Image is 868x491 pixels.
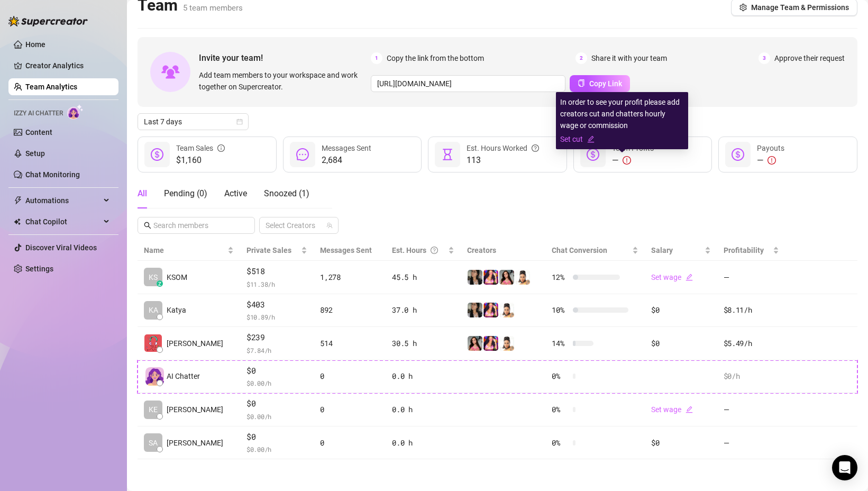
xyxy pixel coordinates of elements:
[176,142,225,154] div: Team Sales
[717,261,785,294] td: —
[651,304,710,316] div: $0
[751,3,849,12] span: Manage Team & Permissions
[392,271,454,283] div: 45.5 h
[483,303,498,317] img: Anya
[552,338,569,349] span: 14 %
[387,52,484,64] span: Copy the link from the bottom
[246,246,291,254] span: Private Sales
[149,271,158,283] span: KS
[832,455,857,480] div: Open Intercom Messenger
[14,108,63,119] span: Izzy AI Chatter
[552,370,569,382] span: 0 %
[392,244,446,256] div: Est. Hours
[144,244,225,256] span: Name
[552,246,607,254] span: Chat Conversion
[392,370,454,382] div: 0.0 h
[686,406,693,413] span: edit
[183,3,243,13] span: 5 team members
[25,243,97,252] a: Discover Viral Videos
[224,188,247,198] span: Active
[392,338,454,349] div: 30.5 h
[591,52,667,64] span: Share it with your team
[320,437,379,449] div: 0
[145,367,164,386] img: izzy-ai-chatter-avatar-DDCN_rTZ.svg
[717,393,785,426] td: —
[651,338,710,349] div: $0
[25,57,110,74] a: Creator Analytics
[322,154,371,167] span: 2,684
[167,370,200,382] span: AI Chatter
[246,397,307,410] span: $0
[441,148,454,161] span: hourglass
[167,338,223,349] span: [PERSON_NAME]
[246,345,307,356] span: $ 7.84 /h
[246,411,307,422] span: $ 0.00 /h
[25,40,45,49] a: Home
[560,96,684,145] div: In order to see your profit please add creators cut and chatters hourly wage or commission
[739,4,747,11] span: setting
[732,148,744,161] span: dollar-circle
[199,51,371,65] span: Invite your team!
[392,437,454,449] div: 0.0 h
[176,154,225,167] span: $1,160
[651,405,693,414] a: Set wageedit
[167,304,186,316] span: Katya
[552,304,569,316] span: 10 %
[138,240,240,261] th: Name
[326,222,333,229] span: team
[499,336,514,351] img: Jesse
[246,265,307,278] span: $518
[153,220,240,231] input: Search members
[587,135,595,143] span: edit
[757,144,784,152] span: Payouts
[468,270,482,285] img: Alex
[724,304,779,316] div: $8.11 /h
[320,370,379,382] div: 0
[246,378,307,388] span: $ 0.00 /h
[144,222,151,229] span: search
[468,336,482,351] img: Aubree
[25,192,100,209] span: Automations
[25,265,53,273] a: Settings
[164,187,207,200] div: Pending ( 0 )
[25,149,45,158] a: Setup
[724,370,779,382] div: $0 /h
[246,298,307,311] span: $403
[686,274,693,281] span: edit
[246,365,307,377] span: $0
[149,304,158,316] span: KA
[320,246,372,254] span: Messages Sent
[144,334,162,352] img: Shenana Mclean
[264,188,309,198] span: Snoozed ( 1 )
[157,280,163,287] div: z
[246,331,307,344] span: $239
[651,246,673,254] span: Salary
[246,279,307,289] span: $ 11.38 /h
[431,244,438,256] span: question-circle
[560,133,684,145] a: Set cutedit
[236,119,243,125] span: calendar
[8,16,88,26] img: logo-BBDzfeDw.svg
[578,79,585,87] span: copy
[392,404,454,415] div: 0.0 h
[724,246,764,254] span: Profitability
[14,218,21,225] img: Chat Copilot
[724,338,779,349] div: $5.49 /h
[167,271,187,283] span: KSOM
[320,304,379,316] div: 892
[612,154,654,167] div: —
[246,312,307,322] span: $ 10.89 /h
[483,336,498,351] img: Anya
[371,52,382,64] span: 1
[149,437,158,449] span: SA
[144,114,242,130] span: Last 7 days
[322,144,371,152] span: Messages Sent
[532,142,539,154] span: question-circle
[167,404,223,415] span: [PERSON_NAME]
[483,270,498,285] img: Anya
[320,404,379,415] div: 0
[499,303,514,317] img: Jesse
[392,304,454,316] div: 37.0 h
[296,148,309,161] span: message
[246,431,307,443] span: $0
